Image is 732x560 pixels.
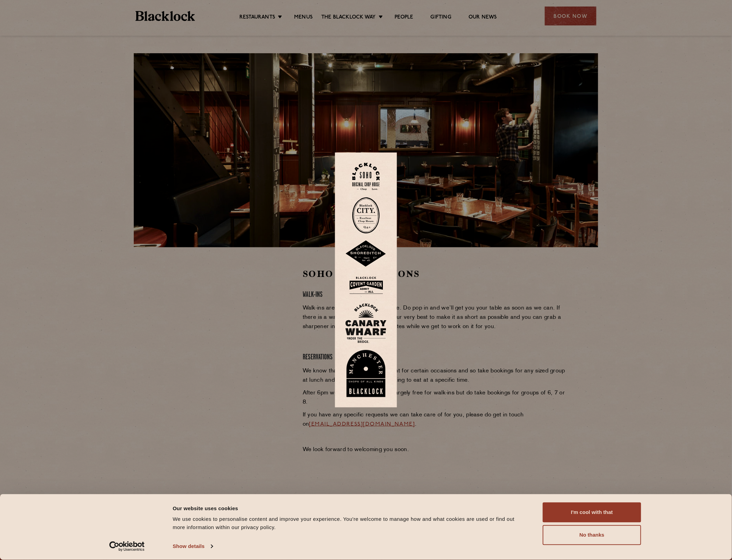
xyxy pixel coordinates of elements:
[97,541,157,552] a: Usercentrics Cookiebot - opens in a new window
[352,163,380,191] img: Soho-stamp-default.svg
[173,504,527,513] div: Our website uses cookies
[345,303,387,343] img: BL_CW_Logo_Website.svg
[352,197,380,234] img: City-stamp-default.svg
[345,350,387,397] img: BL_Manchester_Logo-bleed.png
[543,525,641,545] button: No thanks
[173,541,213,552] a: Show details
[173,515,527,532] div: We use cookies to personalise content and improve your experience. You're welcome to manage how a...
[543,503,641,523] button: I'm cool with that
[345,240,387,267] img: Shoreditch-stamp-v2-default.svg
[345,274,387,296] img: BLA_1470_CoventGarden_Website_Solid.svg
